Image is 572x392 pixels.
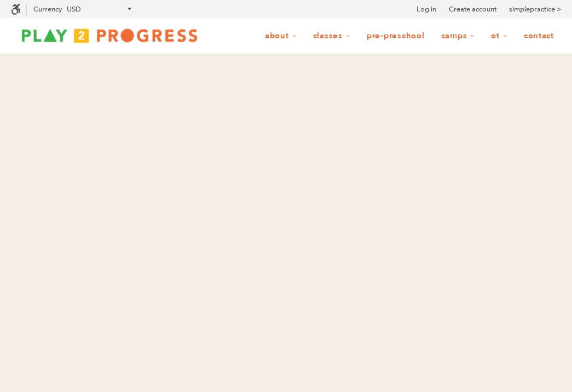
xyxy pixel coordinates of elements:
[449,4,496,15] a: Create account
[306,26,357,46] a: Classes
[33,5,62,13] label: Currency
[509,4,561,15] a: simplepractice >
[360,26,432,46] a: Pre-Preschool
[434,26,482,46] a: Camps
[11,25,208,46] img: Play2Progress logo
[258,26,304,46] a: About
[517,26,561,46] a: Contact
[417,4,436,15] a: Log in
[484,26,515,46] a: OT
